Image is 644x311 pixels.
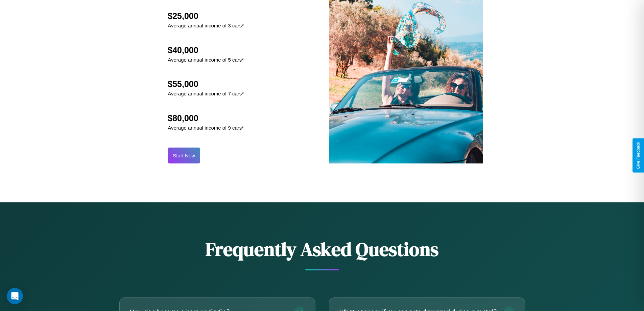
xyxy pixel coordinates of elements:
[168,45,244,55] h2: $40,000
[119,236,525,262] h2: Frequently Asked Questions
[168,123,244,132] p: Average annual income of 9 cars*
[636,142,641,169] div: Give Feedback
[168,55,244,64] p: Average annual income of 5 cars*
[168,11,244,21] h2: $25,000
[168,79,244,89] h2: $55,000
[168,113,244,123] h2: $80,000
[7,288,23,304] div: Open Intercom Messenger
[168,89,244,98] p: Average annual income of 7 cars*
[168,21,244,30] p: Average annual income of 3 cars*
[168,148,200,163] button: Start Now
